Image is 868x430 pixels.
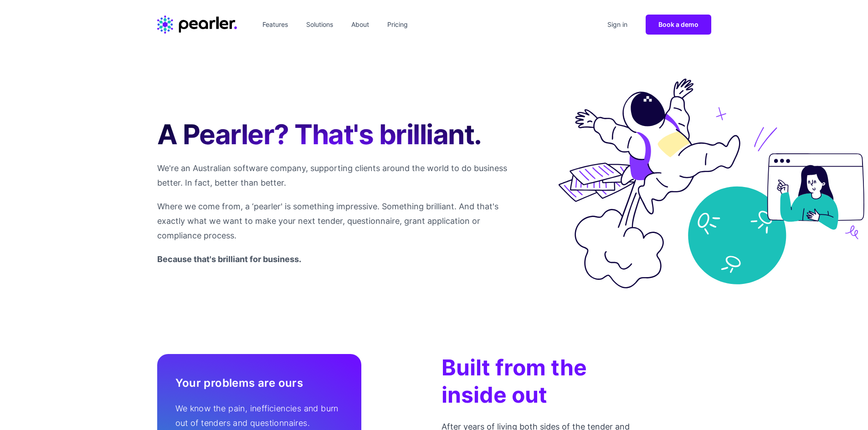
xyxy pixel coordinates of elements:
[646,15,711,35] a: Book a demo
[175,376,343,390] h2: Your problems are ours
[604,17,631,32] a: Sign in
[303,17,337,32] a: Solutions
[558,78,864,288] img: App screenshot
[157,15,237,34] a: Home
[157,252,507,267] p: Because that's brilliant for business.
[259,17,292,32] a: Features
[157,161,507,190] p: We're an Australian software company, supporting clients around the world to do business better. ...
[384,17,411,32] a: Pricing
[442,354,646,409] h2: Built from the inside out
[658,20,699,28] span: Book a demo
[157,118,507,150] h1: A Pearler? That's brilliant.
[157,199,507,243] p: Where we come from, a ‘pearler' is something impressive. Something brilliant. And that's exactly ...
[348,17,373,32] a: About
